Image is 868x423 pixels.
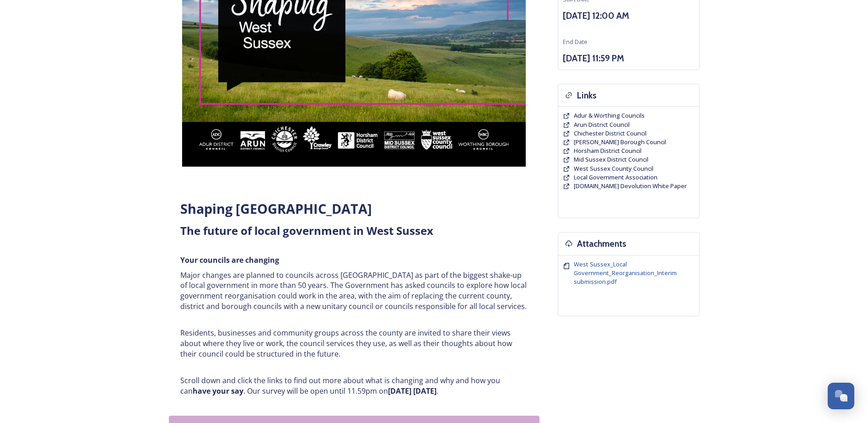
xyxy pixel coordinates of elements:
span: Mid Sussex District Council [574,155,648,163]
strong: have your say [193,386,243,396]
a: Arun District Council [574,120,630,129]
a: Horsham District Council [574,146,642,155]
a: Adur & Worthing Councils [574,111,645,120]
strong: The future of local government in West Sussex [180,223,433,238]
strong: Shaping [GEOGRAPHIC_DATA] [180,200,372,217]
a: Chichester District Council [574,129,647,138]
span: West Sussex_Local Government_Reorganisation_Interim submission.pdf [574,260,677,286]
strong: [DATE] [388,386,411,396]
a: [PERSON_NAME] Borough Council [574,138,666,146]
a: West Sussex County Council [574,164,653,173]
button: Open Chat [828,383,854,409]
span: End Date [563,38,588,46]
h3: Links [577,89,597,102]
a: Mid Sussex District Council [574,155,648,164]
a: [DOMAIN_NAME] Devolution White Paper [574,182,687,190]
h3: [DATE] 12:00 AM [563,9,695,22]
strong: Your councils are changing [180,255,279,265]
h3: Attachments [577,237,626,250]
span: [PERSON_NAME] Borough Council [574,138,666,146]
span: Adur & Worthing Councils [574,111,645,119]
p: Scroll down and click the links to find out more about what is changing and why and how you can .... [180,375,528,396]
span: Horsham District Council [574,146,642,155]
h3: [DATE] 11:59 PM [563,52,695,65]
p: Residents, businesses and community groups across the county are invited to share their views abo... [180,328,528,359]
span: Chichester District Council [574,129,647,137]
strong: [DATE] [413,386,437,396]
p: Major changes are planned to councils across [GEOGRAPHIC_DATA] as part of the biggest shake-up of... [180,270,528,312]
a: Local Government Association [574,173,658,182]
